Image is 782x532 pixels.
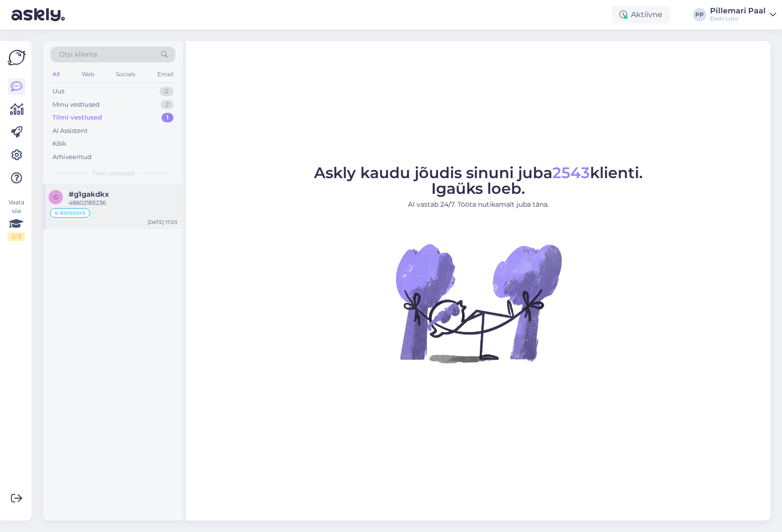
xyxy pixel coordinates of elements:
[393,217,564,389] img: No Chat active
[8,232,25,241] div: 2 / 3
[59,50,97,60] span: Otsi kliente
[148,219,177,226] div: [DATE] 17:03
[55,210,85,216] span: e-kiirloterii
[69,199,177,207] div: 48602185236
[161,100,173,110] div: 2
[314,163,643,198] span: Askly kaudu jõudis sinuni juba klienti. Igaüks loeb.
[162,113,173,122] div: 1
[710,15,766,22] div: Eesti Loto
[612,6,670,23] div: Aktiivne
[710,7,766,15] div: Pillemari Paal
[552,163,590,182] span: 2543
[710,7,776,22] a: Pillemari PaalEesti Loto
[92,169,134,178] span: Tiimi vestlused
[54,193,58,201] span: g
[314,200,643,210] p: AI vastab 24/7. Tööta nutikamalt juba täna.
[693,8,706,21] div: PP
[155,68,175,80] div: Email
[80,68,96,80] div: Web
[8,198,25,241] div: Vaata siia
[52,87,64,96] div: Uus
[52,139,66,149] div: Kõik
[69,190,109,199] span: #g1gakdkx
[114,68,137,80] div: Socials
[51,68,61,80] div: All
[52,152,91,162] div: Arhiveeritud
[52,126,88,136] div: AI Assistent
[8,49,26,67] img: Askly Logo
[52,113,102,122] div: Tiimi vestlused
[52,100,100,110] div: Minu vestlused
[160,87,173,96] div: 0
